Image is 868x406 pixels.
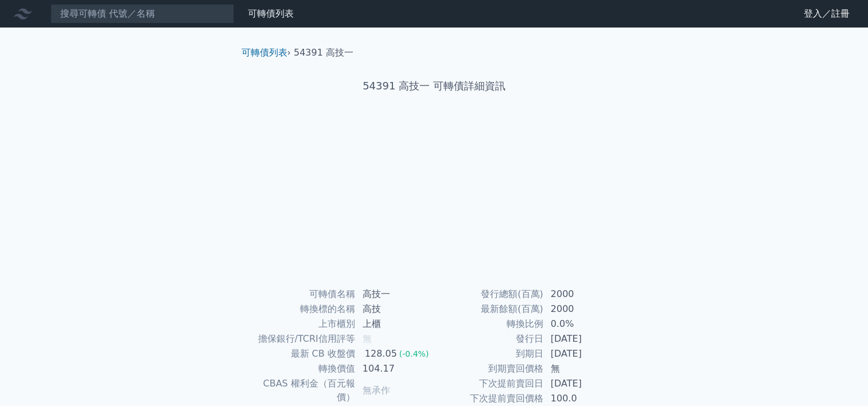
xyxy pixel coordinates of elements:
[246,361,356,376] td: 轉換價值
[246,331,356,346] td: 擔保銀行/TCRI信用評等
[246,302,356,317] td: 轉換標的名稱
[795,5,859,23] a: 登入／註冊
[294,46,353,60] li: 54391 高技一
[434,376,544,391] td: 下次提前賣回日
[434,361,544,376] td: 到期賣回價格
[434,391,544,406] td: 下次提前賣回價格
[363,347,399,361] div: 128.05
[544,331,622,346] td: [DATE]
[434,317,544,331] td: 轉換比例
[232,78,636,94] h1: 54391 高技一 可轉債詳細資訊
[242,46,291,60] li: ›
[246,287,356,302] td: 可轉債名稱
[434,287,544,302] td: 發行總額(百萬)
[242,47,287,58] a: 可轉債列表
[246,346,356,361] td: 最新 CB 收盤價
[544,302,622,317] td: 2000
[434,346,544,361] td: 到期日
[356,317,434,331] td: 上櫃
[544,317,622,331] td: 0.0%
[434,302,544,317] td: 最新餘額(百萬)
[544,361,622,376] td: 無
[356,287,434,302] td: 高技一
[246,317,356,331] td: 上市櫃別
[356,361,434,376] td: 104.17
[248,8,294,19] a: 可轉債列表
[544,391,622,406] td: 100.0
[544,287,622,302] td: 2000
[434,331,544,346] td: 發行日
[399,349,429,358] span: (-0.4%)
[544,346,622,361] td: [DATE]
[363,385,390,396] span: 無承作
[50,4,234,24] input: 搜尋可轉債 代號／名稱
[246,376,356,405] td: CBAS 權利金（百元報價）
[544,376,622,391] td: [DATE]
[363,333,372,344] span: 無
[356,302,434,317] td: 高技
